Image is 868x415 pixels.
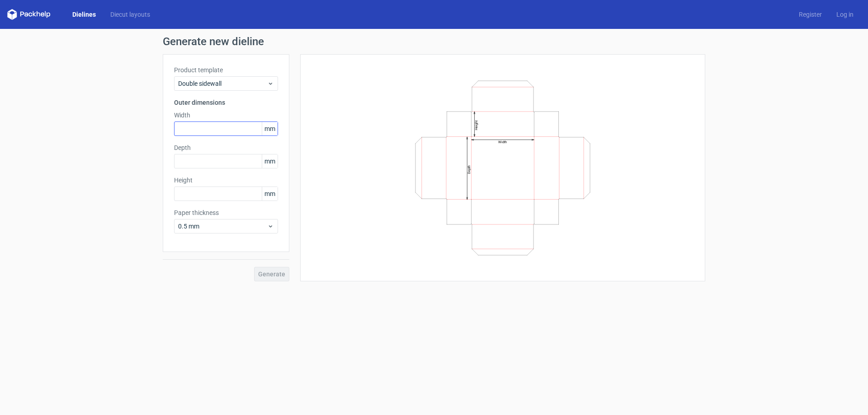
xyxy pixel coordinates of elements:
span: mm [262,154,278,168]
label: Paper thickness [174,208,278,217]
a: Register [792,10,829,19]
a: Dielines [65,10,103,19]
text: Width [498,140,507,144]
label: Width [174,111,278,120]
text: Height [474,120,478,130]
span: 0.5 mm [178,222,267,231]
label: Height [174,176,278,185]
span: mm [262,122,278,135]
span: mm [262,187,278,201]
label: Product template [174,65,278,75]
text: Depth [467,165,471,173]
a: Log in [829,10,861,19]
label: Depth [174,143,278,152]
h3: Outer dimensions [174,98,278,107]
h1: Generate new dieline [163,36,705,47]
a: Diecut layouts [103,10,157,19]
span: Double sidewall [178,79,267,88]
